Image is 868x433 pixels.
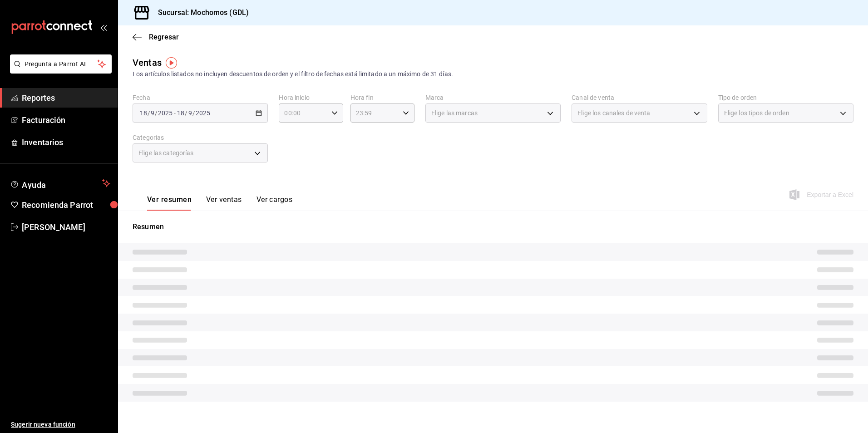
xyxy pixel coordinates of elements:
[25,59,98,69] span: Pregunta a Parrot AI
[22,114,110,126] span: Facturación
[256,195,293,211] button: Ver cargos
[11,420,110,429] span: Sugerir nueva función
[139,109,148,117] input: --
[195,109,211,117] input: ----
[431,108,478,118] span: Elige las marcas
[147,195,192,211] button: Ver resumen
[185,109,187,117] span: /
[158,109,173,117] input: ----
[149,33,179,41] span: Regresar
[188,109,192,117] input: --
[425,94,561,101] label: Marca
[133,221,853,232] p: Resumen
[22,178,99,189] span: Ayuda
[174,109,176,117] span: -
[279,94,343,101] label: Hora inicio
[155,109,158,117] span: /
[577,108,650,118] span: Elige los canales de venta
[6,66,112,75] a: Pregunta a Parrot AI
[22,199,110,211] span: Recomienda Parrot
[22,136,110,148] span: Inventarios
[350,94,414,101] label: Hora fin
[133,33,179,41] button: Regresar
[718,94,853,101] label: Tipo de orden
[100,24,107,31] button: open_drawer_menu
[147,195,292,211] div: navigation tabs
[133,134,268,141] label: Categorías
[572,94,707,101] label: Canal de venta
[148,109,150,117] span: /
[192,109,195,117] span: /
[150,109,155,117] input: --
[206,195,242,211] button: Ver ventas
[133,56,162,69] div: Ventas
[724,108,789,118] span: Elige los tipos de orden
[133,94,268,101] label: Fecha
[22,92,110,104] span: Reportes
[166,57,177,69] img: Tooltip marker
[138,148,194,157] span: Elige las categorías
[10,54,112,74] button: Pregunta a Parrot AI
[177,109,185,117] input: --
[151,7,249,18] h3: Sucursal: Mochomos (GDL)
[22,221,110,233] span: [PERSON_NAME]
[133,69,853,79] div: Los artículos listados no incluyen descuentos de orden y el filtro de fechas está limitado a un m...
